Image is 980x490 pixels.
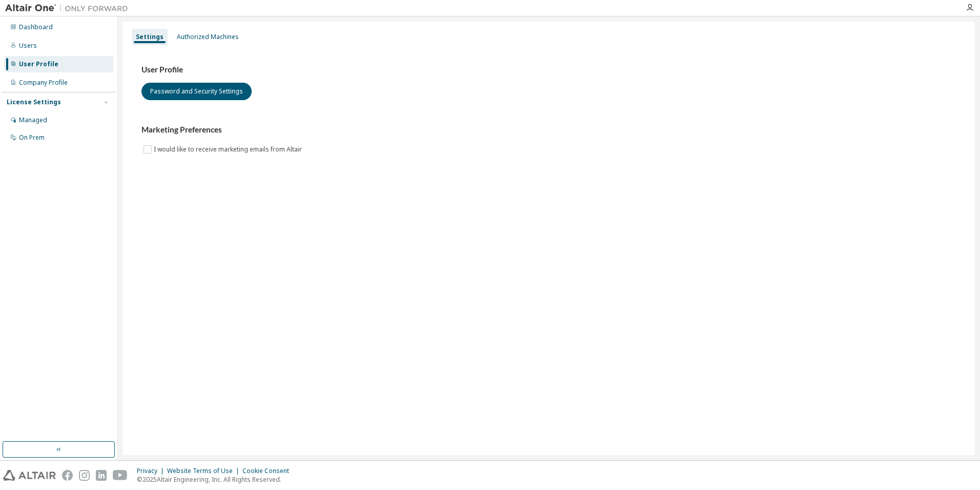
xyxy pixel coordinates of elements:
img: youtube.svg [113,470,128,481]
div: License Settings [7,98,61,106]
div: User Profile [19,60,58,68]
h3: User Profile [141,65,956,75]
label: I would like to receive marketing emails from Altair [154,143,304,156]
img: facebook.svg [62,470,73,481]
div: Authorized Machines [177,33,239,41]
img: linkedin.svg [96,470,107,481]
div: Managed [19,116,47,124]
img: instagram.svg [79,470,90,481]
p: © 2025 Altair Engineering, Inc. All Rights Reserved. [137,475,295,484]
img: Altair One [5,3,133,13]
h3: Marketing Preferences [141,125,956,135]
div: Cookie Consent [242,467,295,475]
div: Company Profile [19,79,68,87]
div: Privacy [137,467,167,475]
div: Dashboard [19,23,53,31]
img: altair_logo.svg [3,470,56,481]
div: Settings [136,33,164,41]
button: Password and Security Settings [141,83,252,100]
div: Users [19,42,37,50]
div: On Prem [19,134,45,142]
div: Website Terms of Use [167,467,242,475]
